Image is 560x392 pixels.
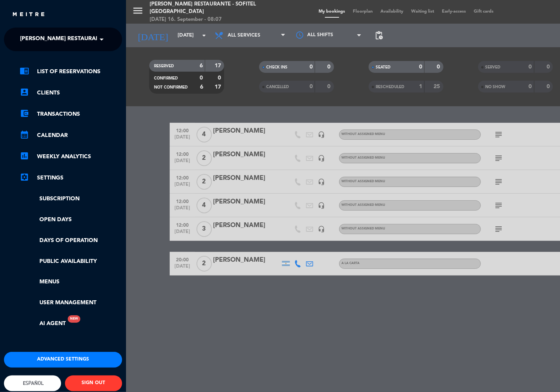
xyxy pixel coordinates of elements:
[20,298,122,307] a: User Management
[12,12,45,18] img: MEITRE
[20,31,194,48] span: [PERSON_NAME] restaurante - Sofitel [GEOGRAPHIC_DATA]
[20,88,122,98] a: account_boxClients
[20,87,29,97] i: account_box
[20,277,122,287] a: Menus
[20,152,122,161] a: assessmentWeekly Analytics
[20,194,122,203] a: Subscription
[20,215,122,224] a: Open Days
[20,319,66,328] a: AI AgentNew
[20,66,29,76] i: chrome_reader_mode
[20,257,122,266] a: Public availability
[4,352,122,368] button: Advanced settings
[20,109,29,118] i: account_balance_wallet
[68,315,80,323] div: New
[20,172,29,182] i: settings_applications
[21,380,44,386] span: Español
[20,236,122,245] a: Days of operation
[20,173,122,183] a: Settings
[20,109,122,119] a: account_balance_walletTransactions
[65,375,122,391] button: SIGN OUT
[20,131,122,140] a: calendar_monthCalendar
[20,67,122,76] a: chrome_reader_modeList of Reservations
[20,130,29,139] i: calendar_month
[20,151,29,161] i: assessment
